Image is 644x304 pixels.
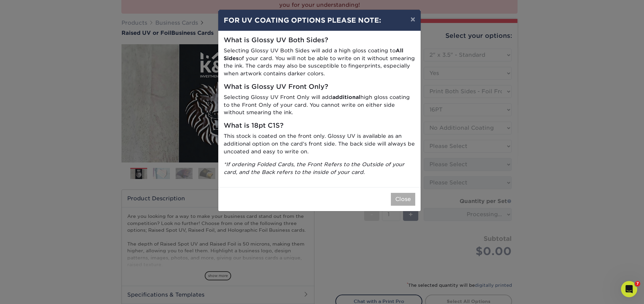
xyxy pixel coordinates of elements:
[224,83,415,91] h5: What is Glossy UV Front Only?
[224,94,415,117] p: Selecting Glossy UV Front Only will add high gloss coating to the Front Only of your card. You ca...
[621,281,637,297] iframe: Intercom live chat
[635,281,640,286] span: 7
[405,10,421,29] button: ×
[391,193,415,206] button: Close
[224,132,415,155] p: This stock is coated on the front only. Glossy UV is available as an additional option on the car...
[224,122,415,130] h5: What is 18pt C1S?
[224,36,415,44] h5: What is Glossy UV Both Sides?
[224,161,404,175] i: *If ordering Folded Cards, the Front Refers to the Outside of your card, and the Back refers to t...
[224,47,415,78] p: Selecting Glossy UV Both Sides will add a high gloss coating to of your card. You will not be abl...
[224,15,415,25] h4: FOR UV COATING OPTIONS PLEASE NOTE:
[224,47,403,61] strong: All Sides
[332,94,360,100] strong: additional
